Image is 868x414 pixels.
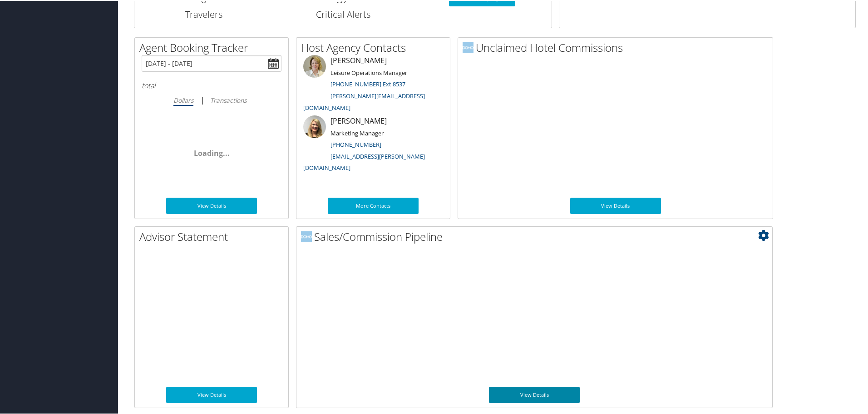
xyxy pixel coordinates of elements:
[166,386,257,402] a: View Details
[330,128,384,136] small: Marketing Manager
[141,7,266,20] h3: Travelers
[330,79,405,87] a: [PHONE_NUMBER] Ext 8537
[330,140,381,148] a: [PHONE_NUMBER]
[142,94,281,105] div: |
[210,95,247,104] i: Transactions
[139,39,288,55] h2: Agent Booking Tracker
[299,54,448,115] li: [PERSON_NAME]
[301,230,312,241] img: domo-logo.png
[303,115,326,137] img: ali-moffitt.jpg
[303,54,326,77] img: meredith-price.jpg
[303,91,425,111] a: [PERSON_NAME][EMAIL_ADDRESS][DOMAIN_NAME]
[570,197,661,213] a: View Details
[303,151,425,171] a: [EMAIL_ADDRESS][PERSON_NAME][DOMAIN_NAME]
[301,228,772,244] h2: Sales/Commission Pipeline
[194,147,230,157] span: Loading...
[142,80,281,90] h6: total
[328,197,419,213] a: More Contacts
[166,197,257,213] a: View Details
[280,7,405,20] h3: Critical Alerts
[301,39,450,55] h2: Host Agency Contacts
[139,228,288,244] h2: Advisor Statement
[173,95,193,104] i: Dollars
[463,41,473,52] img: domo-logo.png
[489,386,580,402] a: View Details
[463,39,773,55] h2: Unclaimed Hotel Commissions
[299,115,448,175] li: [PERSON_NAME]
[330,68,407,76] small: Leisure Operations Manager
